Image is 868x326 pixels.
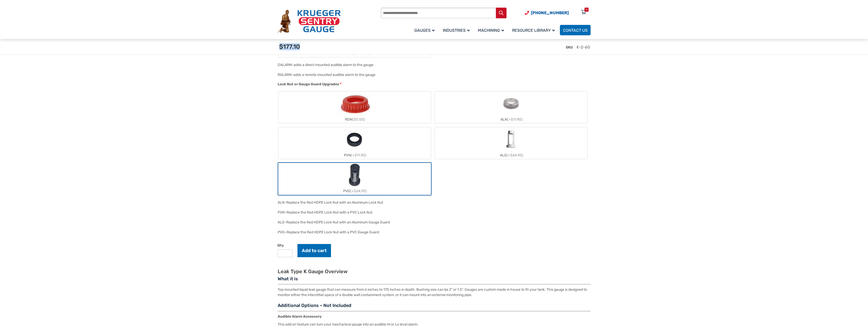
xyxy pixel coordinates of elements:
[278,276,591,285] h3: What it is
[278,303,591,311] h3: Additional Options – Not Included
[414,28,435,33] span: Gauges
[297,244,331,257] button: Add to cart
[350,189,367,193] span: (+$64.90)
[278,210,287,215] span: PVN-
[278,63,294,67] span: DALARM-
[293,73,375,77] div: adds a remote mounted audible alarm to the gauge
[435,127,587,159] label: ALG
[507,153,523,157] span: (+$64.90)
[435,116,587,123] div: ALN
[278,10,341,33] img: Krueger Sentry Gauge
[507,117,523,122] span: (+$11.90)
[499,91,523,116] img: ALN
[278,314,322,319] strong: Audible Alarm Accessory
[286,200,383,205] div: Replace the Red HDPE Lock Nut with an Aluminum Lock Nut
[531,10,569,15] span: [PHONE_NUMBER]
[351,153,366,157] span: (+$11.90)
[287,230,379,234] div: Replace the Red HDPE Lock Nut with a PVC Gauge Guard
[478,28,504,33] span: Machining
[278,268,591,275] h2: Leak Type K Gauge Overview
[435,152,587,159] div: ALG
[278,91,431,123] label: RDN
[443,28,470,33] span: Industries
[278,200,286,205] span: ALN-
[566,45,573,50] span: SKU
[525,10,569,16] a: Phone Number (920) 434-8860
[577,45,590,50] span: K-2-60
[278,220,286,224] span: ALG-
[278,127,431,159] label: PVN
[278,230,287,234] span: PVG-
[475,24,509,36] a: Machining
[563,28,588,33] span: Contact Us
[278,152,431,159] div: PVN
[278,73,293,77] span: RALARM-
[586,8,587,12] div: 0
[440,24,475,36] a: Industries
[560,25,591,35] a: Contact Us
[509,24,560,36] a: Resource Library
[286,220,390,224] div: Replace the Red HDPE Lock Nut with an Aluminum Gauge Guard
[278,249,292,257] input: Product quantity
[294,63,373,67] div: adds a direct mounted audible alarm to the gauge
[278,82,339,86] span: Lock Nut or Gauge Guard Upgrades
[499,127,523,152] img: ALG-OF
[512,28,555,33] span: Resource Library
[278,163,431,195] label: PVG
[278,187,431,195] div: PVG
[287,210,373,215] div: Replace the Red HDPE Lock Nut with a PVC Lock Nut.
[278,287,591,298] p: Top mounted liquid leak gauge that can measure from 6 inches to 170 inches in depth. Bushing size...
[342,163,367,187] img: PVG
[278,116,431,123] div: RDN
[411,24,440,36] a: Gauges
[435,91,587,123] label: ALN
[352,117,365,122] span: ($0.00)
[340,81,341,87] abbr: required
